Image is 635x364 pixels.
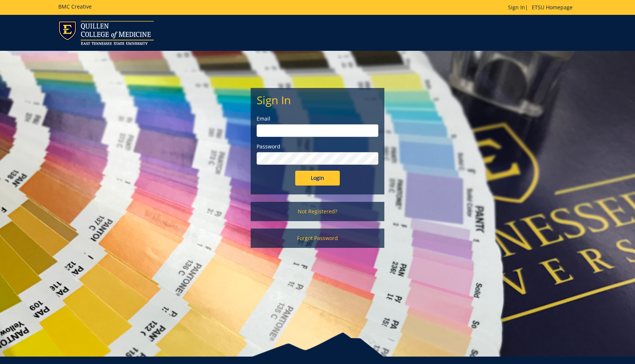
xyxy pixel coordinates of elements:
label: Email [257,115,378,122]
p: | [508,4,576,11]
a: Not Registered? [251,202,384,221]
a: Sign In [508,4,525,11]
img: ETSU logo [58,21,154,45]
input: Login [295,171,340,186]
label: Password [257,143,378,150]
h5: BMC Creative [58,4,92,9]
h2: Sign In [257,94,378,106]
a: ETSU Homepage [528,4,576,11]
a: Forgot Password [251,229,384,248]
